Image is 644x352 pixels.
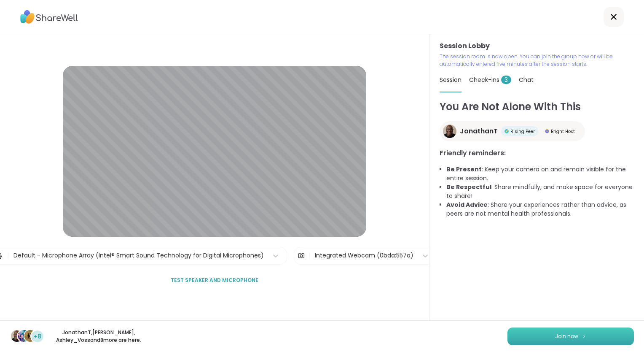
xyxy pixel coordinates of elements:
[20,7,78,27] img: ShareWell Logo
[315,251,413,260] div: Integrated Webcam (0bda:557a)
[167,271,262,289] button: Test speaker and microphone
[446,165,634,183] li: : Keep your camera on and remain visible for the entire session.
[555,333,578,340] span: Join now
[551,128,575,135] span: Bright Host
[440,41,634,51] h3: Session Lobby
[309,247,311,264] span: |
[460,126,498,136] span: JonathanT
[446,183,634,200] li: : Share mindfully, and make space for everyone to share!
[440,99,634,114] h1: You Are Not Alone With This
[51,329,146,344] p: JonathanT , [PERSON_NAME] , Ashley_Voss and 8 more are here.
[501,76,511,84] span: 3
[11,330,23,342] img: JonathanT
[13,251,264,260] div: Default - Microphone Array (Intel® Smart Sound Technology for Digital Microphones)
[469,76,511,84] span: Check-ins
[440,53,634,68] p: The session room is now open. You can join the group now or will be automatically entered five mi...
[510,128,535,135] span: Rising Peer
[18,330,30,342] img: hollyjanicki
[507,328,634,345] button: Join now
[440,76,462,84] span: Session
[446,165,482,173] b: Be Present
[440,121,585,141] a: JonathanTJonathanTRising PeerRising PeerBright HostBright Host
[298,247,305,264] img: Camera
[504,129,509,133] img: Rising Peer
[34,332,41,341] span: +8
[446,183,491,191] b: Be Respectful
[582,334,587,338] img: ShareWell Logomark
[446,200,634,218] li: : Share your experiences rather than advice, as peers are not mental health professionals.
[519,76,534,84] span: Chat
[7,247,9,264] span: |
[443,125,456,138] img: JonathanT
[171,276,258,284] span: Test speaker and microphone
[24,330,36,342] img: Ashley_Voss
[440,148,634,158] h3: Friendly reminders:
[545,129,549,133] img: Bright Host
[446,200,488,209] b: Avoid Advice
